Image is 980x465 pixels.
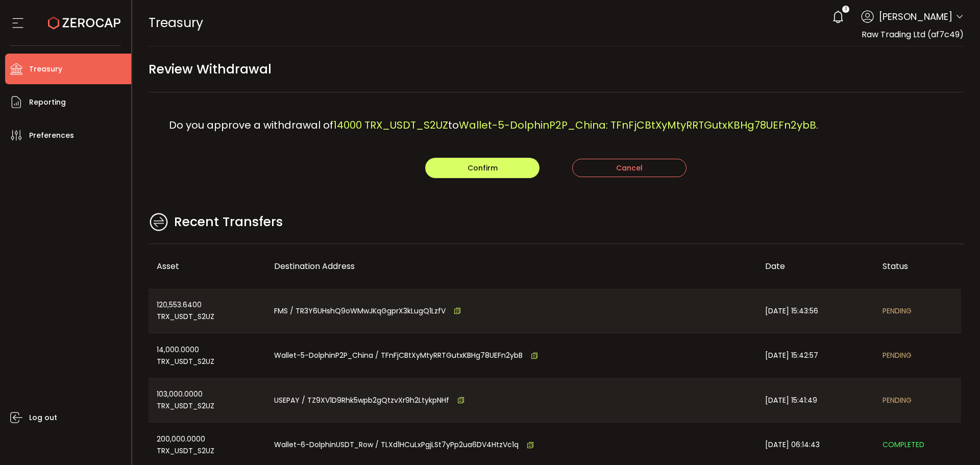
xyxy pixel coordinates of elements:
span: Wallet-5-DolphinP2P_China / TFnFjCBtXyMtyRRTGutxKBHg78UEFn2ybB [274,350,523,361]
span: Review Withdrawal [149,58,272,81]
span: 3 [845,6,847,13]
span: Wallet-6-DolphinUSDT_Row / TLXd1HCuLxPgjLSt7yPp2ua6DV4HtzVc1q [274,439,519,451]
div: Destination Address [266,260,757,272]
div: 120,553.6400 TRX_USDT_S2UZ [149,289,266,333]
div: Status [874,260,961,272]
span: Treasury [29,62,62,77]
span: 14000 TRX_USDT_S2UZ [333,118,448,132]
button: Cancel [572,159,687,177]
span: Log out [29,410,57,425]
span: COMPLETED [883,439,924,451]
span: PENDING [883,395,912,406]
span: Confirm [468,163,498,173]
div: [DATE] 15:41:49 [757,379,874,423]
span: Cancel [616,163,643,173]
span: Reporting [29,95,66,110]
span: FMS / TR3Y6UHshQ9oWMwJKqGgprX3kLugQ1LzfV [274,305,446,317]
span: Do you approve a withdrawal of [169,118,333,132]
div: Date [757,260,874,272]
div: 14,000.0000 TRX_USDT_S2UZ [149,333,266,378]
div: 103,000.0000 TRX_USDT_S2UZ [149,379,266,423]
span: Preferences [29,128,74,143]
div: [DATE] 15:43:56 [757,289,874,333]
iframe: Chat Widget [929,416,980,465]
div: Asset [149,260,266,272]
span: PENDING [883,305,912,317]
div: [DATE] 15:42:57 [757,333,874,378]
span: Wallet-5-DolphinP2P_China: TFnFjCBtXyMtyRRTGutxKBHg78UEFn2ybB. [459,118,818,132]
span: to [448,118,459,132]
button: Confirm [425,158,540,178]
span: USEPAY / TZ9XV1D9Rhk5wpb2gQtzvXr9h2LtykpNHf [274,395,449,406]
span: Treasury [149,14,203,32]
span: Recent Transfers [174,212,283,232]
span: Raw Trading Ltd (af7c49) [862,29,964,40]
span: [PERSON_NAME] [879,10,952,23]
span: PENDING [883,350,912,361]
